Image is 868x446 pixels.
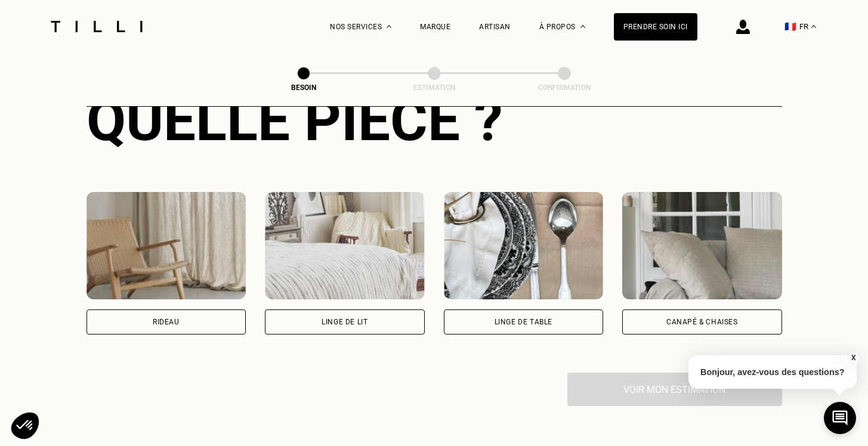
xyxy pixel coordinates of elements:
a: Artisan [479,23,511,31]
img: icône connexion [736,20,750,34]
div: Linge de lit [322,318,367,326]
span: 🇫🇷 [784,21,796,32]
div: Canapé & chaises [666,318,738,326]
img: Tilli retouche votre Canapé & chaises [622,192,782,299]
div: Linge de table [495,318,552,326]
a: Prendre soin ici [614,13,697,41]
button: X [847,351,859,364]
div: Confirmation [505,83,624,92]
img: Tilli retouche votre Rideau [87,192,246,299]
img: Menu déroulant [387,25,391,28]
div: Estimation [375,83,494,92]
img: menu déroulant [811,25,816,28]
div: Quelle pièce ? [87,87,782,154]
img: Tilli retouche votre Linge de lit [265,192,425,299]
a: Marque [420,23,450,31]
img: Logo du service de couturière Tilli [47,21,147,32]
div: Rideau [153,318,180,326]
div: Besoin [244,83,363,92]
img: Tilli retouche votre Linge de table [444,192,604,299]
p: Bonjour, avez-vous des questions? [688,355,857,389]
img: Menu déroulant à propos [580,25,585,28]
